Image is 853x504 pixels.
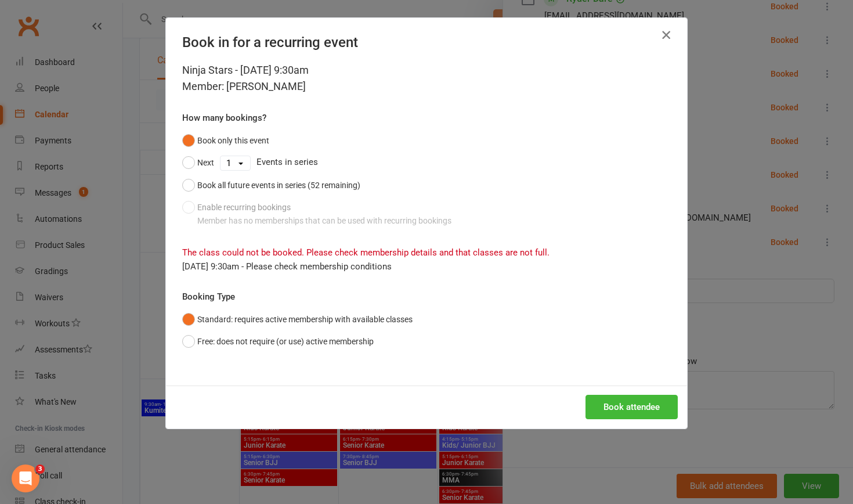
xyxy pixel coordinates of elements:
div: Book all future events in series (52 remaining) [197,179,360,192]
div: Ninja Stars - [DATE] 9:30am Member: [PERSON_NAME] [182,62,671,95]
button: Standard: requires active membership with available classes [182,308,413,330]
button: Free: does not require (or use) active membership [182,330,374,352]
button: Next [182,152,214,174]
label: How many bookings? [182,111,266,125]
button: Book attendee [585,395,678,419]
span: The class could not be booked. Please check membership details and that classes are not full. [182,247,550,258]
button: Close [657,26,675,44]
label: Booking Type [182,290,235,304]
iframe: Intercom live chat [12,465,39,492]
span: 3 [35,465,45,474]
button: Book all future events in series (52 remaining) [182,174,360,196]
div: Events in series [182,152,671,174]
button: Book only this event [182,129,269,152]
h4: Book in for a recurring event [182,34,671,51]
div: [DATE] 9:30am - Please check membership conditions [182,260,671,273]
